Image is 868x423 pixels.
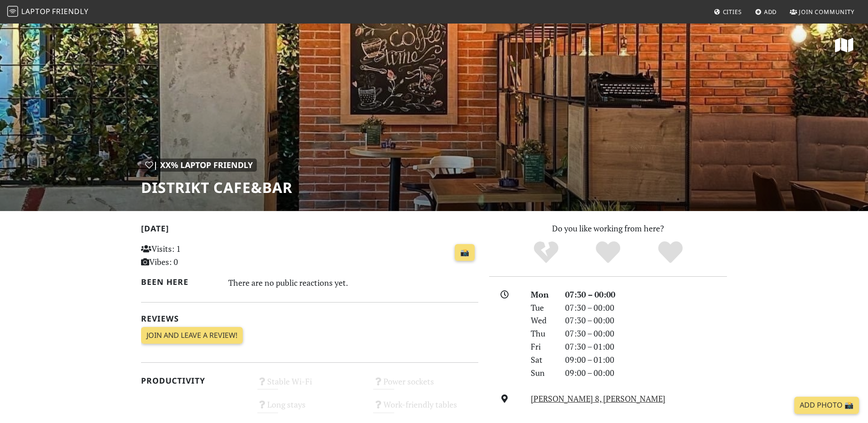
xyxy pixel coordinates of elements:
div: 07:30 – 00:00 [560,327,732,340]
span: Laptop [21,6,51,16]
div: Yes [577,240,639,265]
span: Cities [723,8,742,16]
div: Mon [525,288,560,301]
span: Friendly [52,6,88,16]
a: Add [751,4,781,20]
img: LaptopFriendly [7,6,18,17]
p: Do you like working from here? [489,222,727,235]
div: Fri [525,340,560,353]
div: Stable Wi-Fi [252,374,368,397]
div: Power sockets [368,374,484,397]
a: [PERSON_NAME] 8, [PERSON_NAME] [531,393,665,404]
a: 📸 [455,244,475,261]
div: Definitely! [639,240,702,265]
div: 07:30 – 01:00 [560,340,732,353]
a: Add Photo 📸 [794,397,859,414]
div: Thu [525,327,560,340]
a: Cities [710,4,745,20]
div: Tue [525,301,560,314]
div: Sat [525,353,560,366]
div: | XX% Laptop Friendly [141,159,257,172]
div: 09:00 – 01:00 [560,353,732,366]
div: 09:00 – 00:00 [560,366,732,380]
div: 07:30 – 00:00 [560,301,732,314]
h2: Productivity [141,376,246,385]
div: Work-friendly tables [368,397,484,420]
div: No [515,240,577,265]
a: Join Community [786,4,858,20]
h2: Been here [141,277,217,287]
div: There are no public reactions yet. [228,275,479,290]
h1: Distrikt cafe&bar [141,179,292,196]
div: Sun [525,366,560,380]
span: Join Community [799,8,854,16]
a: LaptopFriendly LaptopFriendly [7,4,89,20]
h2: [DATE] [141,224,478,237]
p: Visits: 1 Vibes: 0 [141,242,246,269]
div: Wed [525,314,560,327]
div: 07:30 – 00:00 [560,314,732,327]
div: Long stays [252,397,368,420]
div: 07:30 – 00:00 [560,288,732,301]
h2: Reviews [141,314,478,323]
span: Add [764,8,777,16]
a: Join and leave a review! [141,327,243,344]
